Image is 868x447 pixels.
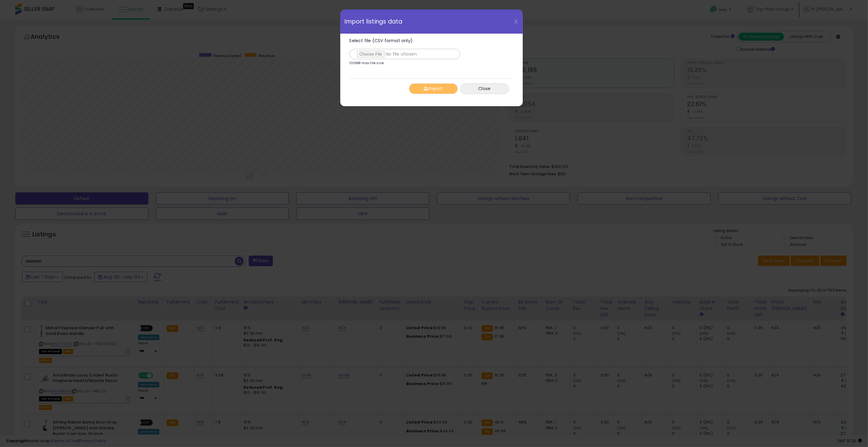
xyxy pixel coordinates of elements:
button: Import [409,83,458,94]
button: Close [460,83,509,94]
span: Import listings data [345,19,403,24]
span: X [514,17,518,26]
span: Select file (CSV format only) [349,38,413,44]
p: 100MB max file size [349,61,384,65]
